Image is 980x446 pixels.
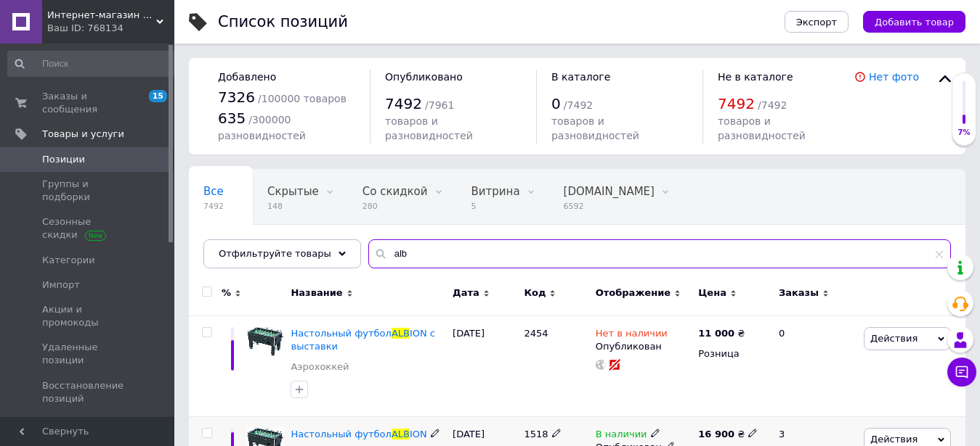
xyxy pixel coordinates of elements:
span: [DOMAIN_NAME] [564,185,655,198]
span: Сезонные скидки [42,215,134,241]
span: Опубликованные [203,240,302,253]
span: Действия [870,333,918,344]
span: Действия [870,434,918,445]
span: Добавить товар [875,17,954,28]
a: Настольный футболALBION [291,429,426,439]
span: Отфильтруйте товары [219,248,331,259]
span: В наличии [596,429,647,444]
span: 635 [218,110,246,127]
input: Поиск [7,51,179,77]
span: 1518 [524,429,548,439]
div: Список позиций [218,15,348,30]
div: Опубликован [596,340,692,353]
span: ALB [392,328,410,339]
span: % [222,286,231,300]
span: Добавлено [218,71,276,83]
span: товаров и разновидностей [718,115,806,141]
span: Группы и подборки [42,178,134,204]
span: Отображение [596,286,671,300]
span: 148 [267,201,319,212]
span: Удаленные позиции [42,341,134,367]
span: Категории [42,254,95,267]
span: / 7961 [425,99,454,111]
span: / 300000 разновидностей [218,114,306,142]
span: 0 [551,95,561,112]
span: Дата [453,286,479,300]
span: Цена [698,286,726,300]
button: Чат с покупателем [947,358,976,387]
span: ALB [392,429,410,439]
button: Добавить товар [863,11,965,33]
div: Розница [698,347,766,360]
a: Настольный футболALBION с выставки [291,328,435,352]
span: Импорт [42,278,80,292]
span: Настольный футбол [291,328,391,339]
span: Витрина [471,185,520,198]
span: Все [203,185,224,198]
div: ₴ [698,327,745,340]
span: Заказы и сообщения [42,90,134,116]
span: Экспорт [796,17,837,28]
span: Нет в наличии [596,328,668,343]
span: 2454 [524,328,548,339]
span: товаров и разновидностей [385,115,473,141]
div: 7% [952,128,976,138]
span: 5 [471,201,520,212]
b: 11 000 [698,328,734,339]
span: Скрытые [267,185,319,198]
span: / 7492 [758,99,787,111]
span: 280 [363,201,428,212]
span: Заказы [779,286,819,300]
span: В каталоге [551,71,610,83]
span: Товары и услуги [42,128,124,141]
div: ₴ [698,428,758,441]
span: / 7492 [564,99,593,111]
a: Аэрохоккей [291,360,349,373]
span: Опубликовано [385,71,463,83]
span: 7492 [385,95,422,112]
span: Восстановление позиций [42,379,134,405]
span: 15 [149,90,167,102]
span: Интернет-магазин "Kid Toys" [47,9,156,22]
div: 0 [770,315,860,417]
span: / 100000 товаров [258,93,347,104]
span: Код [524,286,546,300]
span: 7492 [718,95,755,112]
b: 16 900 [698,429,734,439]
span: ION с выставки [291,328,435,352]
span: Со скидкой [363,185,428,198]
span: 7326 [218,88,255,106]
span: Настольный футбол [291,429,391,439]
div: Ваш ID: 768134 [47,22,174,35]
span: Позиции [42,153,85,166]
span: Название [291,286,342,300]
span: 6592 [564,201,655,212]
span: Не в каталоге [718,71,793,83]
input: Поиск по названию позиции, артикулу и поисковым запросам [368,239,951,268]
button: Экспорт [785,11,849,33]
img: Настольный футбол ALBION с выставки [247,327,283,357]
span: ION [410,429,427,439]
span: Акции и промокоды [42,303,134,329]
span: товаров и разновидностей [551,115,639,141]
div: [DATE] [449,315,520,417]
span: 7492 [203,201,224,212]
a: Нет фото [869,71,919,83]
